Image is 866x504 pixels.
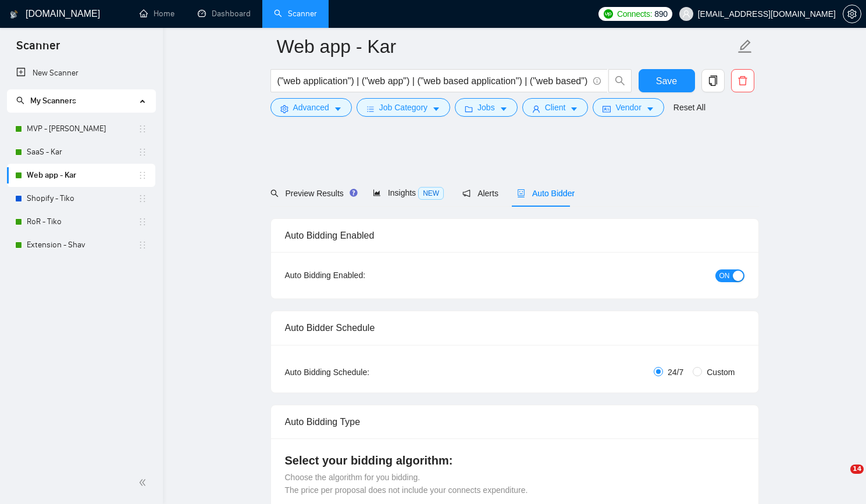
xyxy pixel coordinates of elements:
span: Client [545,101,566,114]
span: Advanced [293,101,329,114]
a: RoR - Tiko [27,210,138,233]
span: search [270,189,279,197]
a: SaaS - Kar [27,141,138,164]
a: Shopify - Tiko [27,187,138,210]
span: double-left [138,477,150,488]
button: idcardVendorcaret-down [593,98,664,117]
button: search [608,69,632,92]
a: New Scanner [16,62,146,85]
div: Tooltip anchor [348,188,359,198]
a: Web app - Kar [27,164,138,187]
span: holder [138,240,147,250]
button: setting [843,5,861,23]
span: caret-down [646,105,654,113]
img: upwork-logo.png [604,9,613,19]
span: Preview Results [270,189,354,198]
span: Vendor [615,101,641,114]
span: caret-down [500,105,508,113]
a: searchScanner [274,9,317,19]
span: user [532,105,540,113]
div: Auto Bidding Enabled: [285,269,438,282]
span: Job Category [379,101,427,114]
span: idcard [603,105,611,113]
li: New Scanner [7,62,155,85]
span: caret-down [432,105,440,113]
span: Choose the algorithm for you bidding. The price per proposal does not include your connects expen... [285,473,528,495]
span: Save [656,74,677,88]
span: holder [138,194,147,203]
span: bars [366,105,375,113]
span: Scanner [7,37,69,62]
span: holder [138,124,147,134]
a: Reset All [673,101,705,114]
span: holder [138,171,147,180]
span: holder [138,217,147,226]
button: barsJob Categorycaret-down [357,98,450,117]
a: dashboardDashboard [198,9,251,19]
span: Custom [702,366,739,379]
li: SaaS - Kar [7,141,155,164]
li: RoR - Tiko [7,210,155,233]
span: notification [462,189,471,197]
div: Auto Bidding Type [285,405,744,438]
input: Scanner name... [277,32,735,61]
button: delete [731,69,754,92]
li: Web app - Kar [7,164,155,187]
button: copy [701,69,725,92]
a: homeHome [140,9,174,19]
a: Extension - Shav [27,233,138,257]
span: robot [517,189,525,197]
span: caret-down [334,105,342,113]
span: NEW [418,187,444,200]
span: folder [465,105,473,113]
span: area-chart [373,189,381,197]
div: Auto Bidding Schedule: [285,366,438,379]
img: logo [10,5,18,24]
li: Shopify - Tiko [7,187,155,210]
iframe: Intercom live chat [826,465,854,492]
span: setting [843,9,861,19]
h4: Select your bidding algorithm: [285,452,744,469]
span: info-circle [593,77,601,85]
span: 24/7 [663,366,688,379]
input: Search Freelance Jobs... [277,74,588,88]
span: 890 [654,8,667,20]
span: ON [719,269,730,282]
span: Insights [373,188,444,197]
a: setting [843,9,861,19]
span: Connects: [617,8,652,20]
div: Auto Bidding Enabled [285,219,744,252]
div: Auto Bidder Schedule [285,311,744,344]
span: user [682,10,690,18]
button: userClientcaret-down [522,98,589,117]
span: caret-down [570,105,578,113]
span: My Scanners [16,96,76,106]
span: Auto Bidder [517,189,575,198]
span: delete [732,75,754,86]
span: setting [280,105,288,113]
span: holder [138,147,147,157]
span: Jobs [477,101,495,114]
button: settingAdvancedcaret-down [270,98,352,117]
li: Extension - Shav [7,233,155,257]
span: search [609,75,631,86]
button: Save [639,69,695,92]
a: MVP - [PERSON_NAME] [27,117,138,141]
span: My Scanners [30,96,76,106]
span: copy [702,75,724,86]
span: Alerts [462,189,498,198]
span: edit [737,39,753,54]
span: search [16,96,24,105]
li: MVP - Kar [7,117,155,141]
span: 14 [850,465,864,474]
button: folderJobscaret-down [455,98,518,117]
